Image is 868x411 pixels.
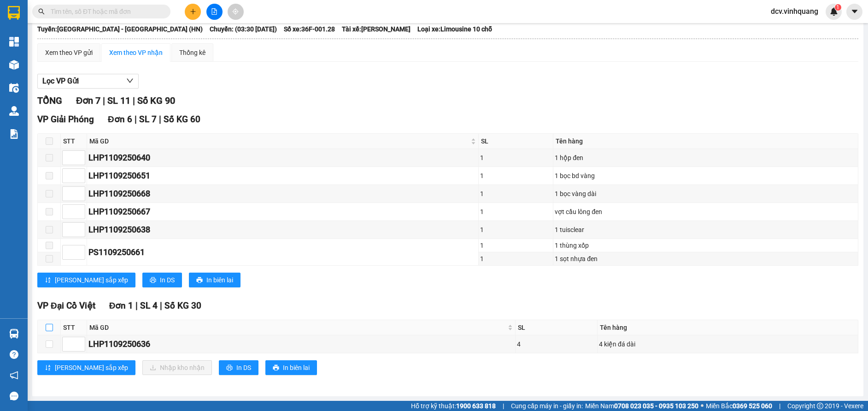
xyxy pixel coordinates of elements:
span: Cung cấp máy in - giấy in: [511,401,583,411]
img: warehouse-icon [9,329,19,339]
td: LHP1109250651 [87,167,479,185]
input: Tìm tên, số ĐT hoặc mã đơn [51,6,159,17]
span: | [133,95,135,106]
div: LHP1109250668 [88,187,477,200]
span: printer [150,277,156,284]
span: | [779,401,780,411]
span: copyright [817,403,823,409]
span: printer [226,364,233,372]
span: | [160,300,162,311]
div: 1 bọc bd vàng [555,171,856,181]
img: solution-icon [9,129,19,139]
div: 1 [480,207,552,217]
button: printerIn biên lai [189,273,240,287]
span: | [103,95,105,106]
span: sort-ascending [45,364,51,372]
span: search [38,8,45,15]
td: LHP1109250640 [87,149,479,167]
div: 1 [480,254,552,264]
span: file-add [211,8,217,15]
span: Đơn 6 [108,114,132,125]
span: SL 4 [140,300,158,311]
button: Lọc VP Gửi [37,74,139,89]
span: 1 [836,4,839,11]
div: 1 thùng xốp [555,240,856,250]
img: logo-vxr [8,6,20,20]
div: PS1109250661 [88,246,477,259]
span: SL 11 [107,95,130,106]
span: In DS [236,363,251,373]
div: 4 [517,339,596,349]
span: plus [190,8,196,15]
th: Tên hàng [553,134,858,149]
img: dashboard-icon [9,37,19,47]
span: Miền Nam [585,401,698,411]
span: Hỗ trợ kỹ thuật: [411,401,496,411]
button: aim [228,4,244,20]
span: Số xe: 36F-001.28 [284,24,335,34]
td: LHP1109250638 [87,221,479,239]
span: caret-down [850,7,859,16]
button: printerIn biên lai [265,360,317,375]
span: In DS [160,275,175,285]
span: Mã GD [89,136,469,146]
th: SL [479,134,554,149]
button: printerIn DS [142,273,182,287]
span: Số KG 90 [137,95,175,106]
div: 1 hộp đen [555,153,856,163]
span: Chuyến: (03:30 [DATE]) [210,24,277,34]
div: 1 sọt nhựa đen [555,254,856,264]
span: sort-ascending [45,277,51,284]
span: Loại xe: Limousine 10 chỗ [417,24,492,34]
span: ⚪️ [701,404,704,408]
span: Số KG 30 [164,300,201,311]
span: Số KG 60 [164,114,200,125]
span: VP Đại Cồ Việt [37,300,95,311]
button: file-add [206,4,223,20]
span: SL 7 [139,114,157,125]
div: 4 kiện đá dài [599,339,856,349]
span: Tài xế: [PERSON_NAME] [342,24,411,34]
span: Lọc VP Gửi [42,75,79,87]
button: downloadNhập kho nhận [142,360,212,375]
div: Xem theo VP gửi [45,48,93,58]
span: | [503,401,504,411]
span: notification [10,371,18,380]
span: VP Giải Phóng [37,114,94,125]
span: In biên lai [283,363,310,373]
button: sort-ascending[PERSON_NAME] sắp xếp [37,273,135,287]
sup: 1 [835,4,841,11]
span: In biên lai [206,275,233,285]
span: message [10,392,18,400]
span: Mã GD [89,322,506,333]
button: caret-down [846,4,862,20]
strong: 1900 633 818 [456,402,496,410]
span: Đơn 1 [109,300,134,311]
span: printer [273,364,279,372]
span: aim [232,8,239,15]
span: | [135,114,137,125]
div: Xem theo VP nhận [109,48,163,58]
div: 1 bọc vàng dài [555,189,856,199]
div: LHP1109250640 [88,151,477,164]
strong: 0369 525 060 [733,402,772,410]
button: plus [185,4,201,20]
span: Miền Bắc [706,401,772,411]
div: 1 [480,153,552,163]
div: 1 [480,189,552,199]
img: warehouse-icon [9,106,19,116]
img: warehouse-icon [9,60,19,70]
div: LHP1109250638 [88,223,477,236]
div: LHP1109250667 [88,205,477,218]
span: question-circle [10,350,18,359]
th: STT [61,134,87,149]
span: [PERSON_NAME] sắp xếp [55,275,128,285]
div: vợt cầu lông đen [555,207,856,217]
span: [PERSON_NAME] sắp xếp [55,363,128,373]
td: LHP1109250636 [87,335,516,353]
img: icon-new-feature [830,7,838,16]
div: 1 [480,240,552,250]
button: sort-ascending[PERSON_NAME] sắp xếp [37,360,135,375]
div: LHP1109250636 [88,338,514,351]
span: TỔNG [37,95,62,106]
